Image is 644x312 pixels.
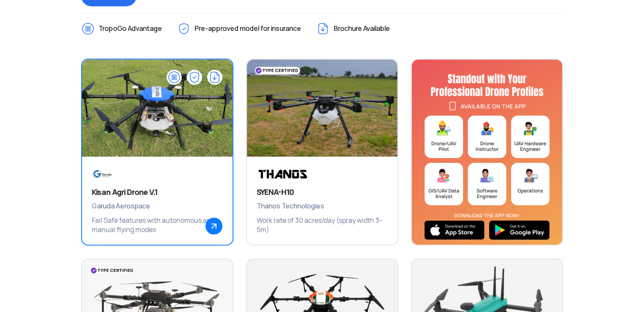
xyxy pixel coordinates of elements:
h3: SYENA-H10 [257,187,387,197]
img: ios_new.svg [425,221,485,240]
p: Fail Safe features with autonomous and manual flying modes [92,216,222,235]
img: Brand [257,167,309,181]
img: Brand [92,167,124,181]
span: TropoGo Advantage [99,22,162,36]
span: Garuda Aerospace [92,201,222,212]
a: Drone ImageBrandSYENA-H10Thanos TechnologiesWork rate of 30 acres/day (spray width 3-5m) [246,59,398,246]
img: ic_Pre-approved.png [177,22,191,36]
span: Brochure Available [334,22,390,36]
img: ic_arrow_popup.png [206,218,222,235]
img: img_playstore.png [489,221,549,240]
img: ic_Brochure.png [316,22,330,36]
img: Drone Image [247,60,397,165]
p: Work rate of 30 acres/day (spray width 3-5m) [257,216,387,235]
img: ic_TropoGo_Advantage.png [81,22,95,36]
img: Drone Image [67,49,247,176]
span: Pre-approved model for insurance [195,22,301,36]
h3: Kisan Agri Drone V.1 [92,187,222,197]
a: Drone ImageBrandKisan Agri Drone V.1Garuda AerospaceFail Safe features with autonomous and manual... [81,59,233,246]
span: Thanos Technologies [257,201,387,212]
